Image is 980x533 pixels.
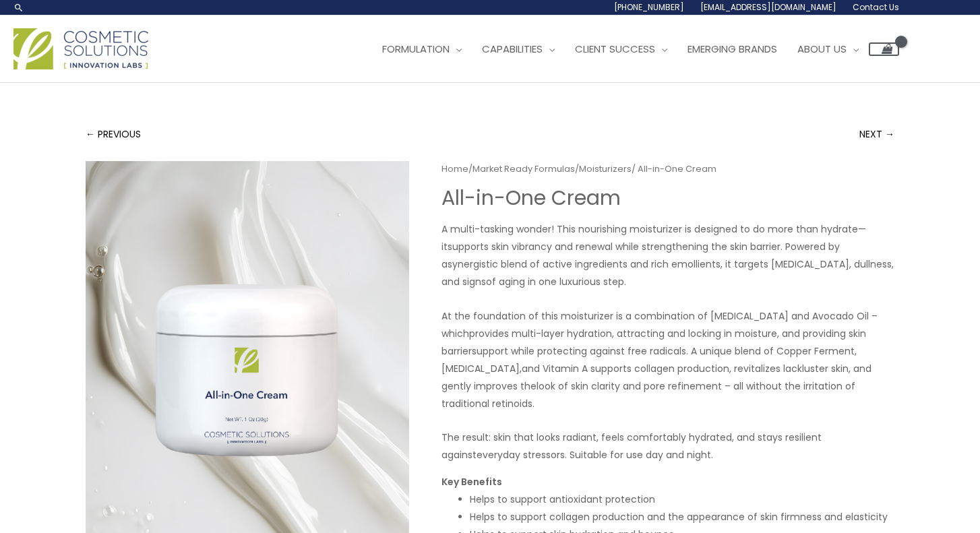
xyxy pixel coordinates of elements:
[441,362,871,393] span: and Vitamin A supports collagen production, revitalizes lackluster skin, and gently improves the
[486,275,626,288] span: of aging in one luxurious step.
[441,309,878,340] span: At the foundation of this moisturizer is a combination of [MEDICAL_DATA] and Avocado Oil – which
[869,42,899,56] a: View Shopping Cart, empty
[797,42,847,56] span: About Us
[853,1,899,13] span: Contact Us
[441,186,894,210] h1: All-in-One ​Cream
[477,448,713,462] span: everyday stressors. Suitable for use day and night.
[575,42,655,56] span: Client Success
[441,344,857,375] span: support while protecting against free radicals. A unique blend of Copper Ferment, [MEDICAL_DATA],
[687,42,777,56] span: Emerging Brands
[441,379,855,410] span: look of skin clarity and pore refinement – all without the irritation of traditional retinoids.
[441,162,468,175] a: Home
[470,508,894,526] li: Helps to support collagen production and the appearance of skin firmness and elasticity
[470,491,894,508] li: Helps to support antioxidant protection
[614,1,684,13] span: [PHONE_NUMBER]
[859,121,894,148] a: NEXT →
[472,29,565,69] a: Capabilities
[441,327,866,358] span: provides multi-layer hydration, attracting and locking in moisture, and providing skin barrier
[787,29,869,69] a: About Us
[565,29,677,69] a: Client Success
[441,307,894,412] p: ​
[441,475,502,489] strong: Key Benefits
[86,121,141,148] a: ← PREVIOUS
[362,29,899,69] nav: Site Navigation
[382,42,450,56] span: Formulation
[13,28,148,69] img: Cosmetic Solutions Logo
[441,431,822,462] span: The result: skin that looks radiant, feels comfortably hydrated, and stays resilient against
[372,29,472,69] a: Formulation
[700,1,836,13] span: [EMAIL_ADDRESS][DOMAIN_NAME]
[441,222,866,253] span: A multi-tasking wonder! This nourishing moisturizer is designed to do more than hydrate—it
[441,240,840,271] span: supports skin vibrancy and renewal while strengthening the skin barrier. Powered by a
[482,42,543,56] span: Capabilities
[13,2,24,13] a: Search icon link
[579,162,632,175] a: Moisturizers
[441,161,894,177] nav: Breadcrumb
[441,257,894,288] span: synergistic blend of active ingredients and rich emollients, it targets [MEDICAL_DATA], dullness,...
[441,220,894,290] p: ​
[472,162,575,175] a: Market Ready Formulas
[677,29,787,69] a: Emerging Brands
